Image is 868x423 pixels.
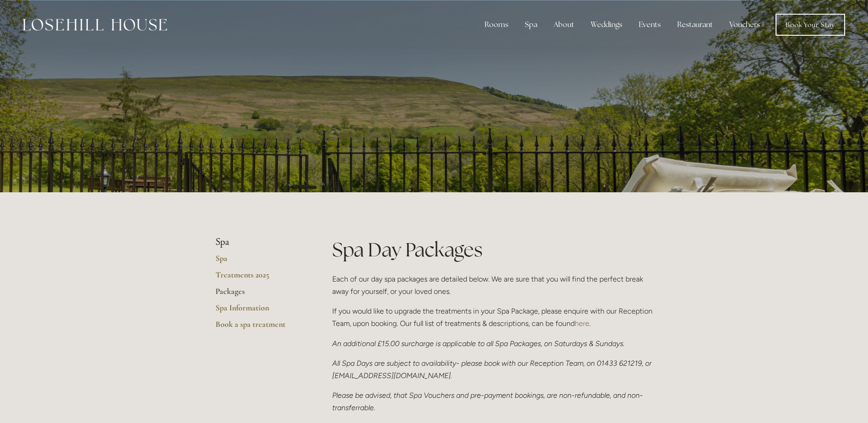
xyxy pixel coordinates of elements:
div: Rooms [477,16,516,34]
a: Vouchers [722,16,767,34]
a: Book Your Stay [776,14,845,36]
p: Each of our day spa packages are detailed below. We are sure that you will find the perfect break... [332,273,653,298]
a: Packages [216,286,303,303]
div: Restaurant [670,16,720,34]
a: here [575,319,589,328]
em: An additional £15.00 surcharge is applicable to all Spa Packages, on Saturdays & Sundays. [332,339,625,348]
div: Spa [518,16,545,34]
div: Weddings [583,16,630,34]
h1: Spa Day Packages [332,236,653,263]
em: All Spa Days are subject to availability- please book with our Reception Team, on 01433 621219, o... [332,359,653,380]
img: Losehill House [23,19,167,31]
a: Treatments 2025 [216,270,303,286]
a: Spa [216,253,303,270]
a: Spa Information [216,303,303,319]
em: Please be advised, that Spa Vouchers and pre-payment bookings, are non-refundable, and non-transf... [332,391,643,412]
p: If you would like to upgrade the treatments in your Spa Package, please enquire with our Receptio... [332,305,653,330]
a: Book a spa treatment [216,319,303,336]
li: Spa [216,236,303,248]
div: About [546,16,582,34]
div: Events [631,16,668,34]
